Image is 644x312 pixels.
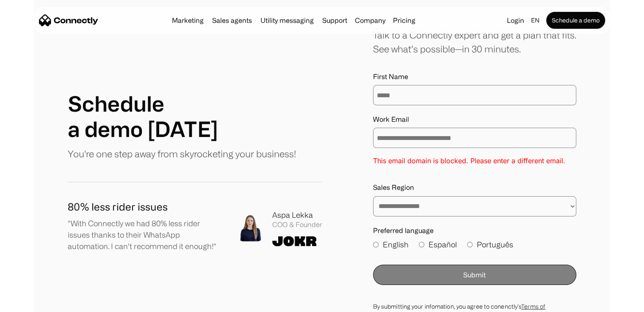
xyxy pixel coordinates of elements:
label: Preferred language [373,227,576,235]
label: Sales Region [373,183,576,192]
a: Marketing [169,17,207,24]
label: First Name [373,73,576,81]
a: Pricing [390,17,419,24]
div: Aspa Lekka [272,209,322,221]
p: "With Connectly we had 80% less rider issues thanks to their WhatsApp automation. I can't recomme... [68,218,220,252]
h1: Schedule a demo [DATE] [68,91,218,142]
a: Support [319,17,351,24]
input: English [373,242,379,247]
aside: Language selected: English [8,296,51,309]
a: Sales agents [209,17,255,24]
div: en [528,14,544,26]
div: Company [355,14,385,26]
p: You're one step away from skyrocketing your business! [68,147,296,161]
label: Español [419,239,457,250]
p: This email domain is blocked. Please enter a different email. [373,155,576,167]
a: Schedule a demo [546,12,605,29]
input: Español [419,242,424,247]
div: Talk to a Connectly expert and get a plan that fits. See what’s possible—in 30 minutes. [373,28,576,56]
label: English [373,239,409,250]
div: Company [352,14,388,26]
div: COO & Founder [272,221,322,229]
h1: 80% less rider issues [68,199,220,214]
label: Português [467,239,513,250]
a: Utility messaging [257,17,317,24]
input: Português [467,242,473,247]
ul: Language list [17,297,51,309]
label: Work Email [373,115,576,123]
div: en [531,14,539,26]
a: Login [503,14,528,26]
a: home [39,14,98,27]
button: Submit [373,265,576,285]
